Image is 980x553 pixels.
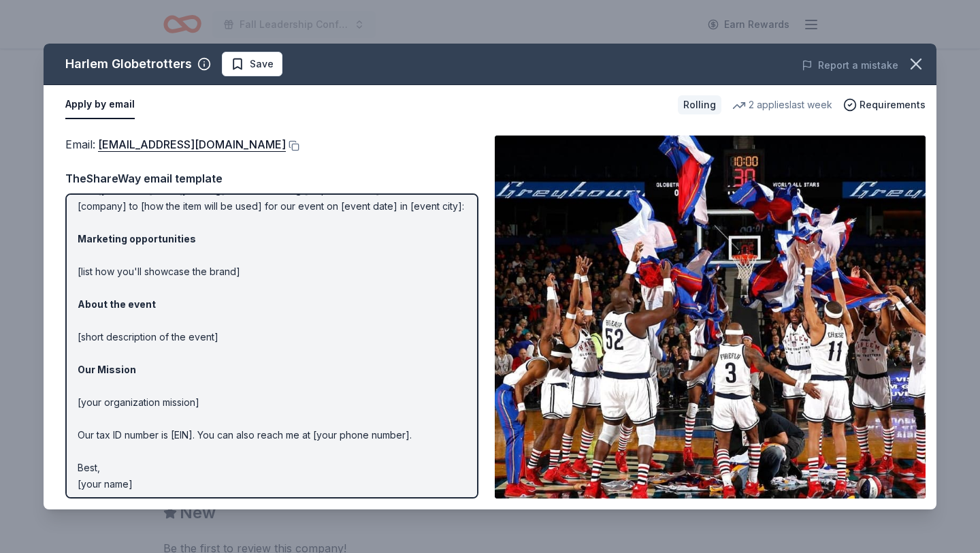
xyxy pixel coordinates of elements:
[495,136,926,499] img: Image for Harlem Globetrotters
[78,364,136,375] strong: Our Mission
[65,170,478,187] div: TheShareWay email template
[250,56,274,72] span: Save
[78,298,156,310] strong: About the event
[802,57,898,74] button: Report a mistake
[98,136,286,153] a: [EMAIL_ADDRESS][DOMAIN_NAME]
[732,97,832,113] div: 2 applies last week
[678,95,721,114] div: Rolling
[860,97,926,113] span: Requirements
[65,138,286,151] span: Email :
[222,52,282,76] button: Save
[65,53,192,75] div: Harlem Globetrotters
[65,91,135,119] button: Apply by email
[78,233,196,244] strong: Marketing opportunities
[843,97,926,113] button: Requirements
[78,149,466,492] p: Hi [name/there], I am [your name] from [your org]. We are seeking [requested item] donation from ...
